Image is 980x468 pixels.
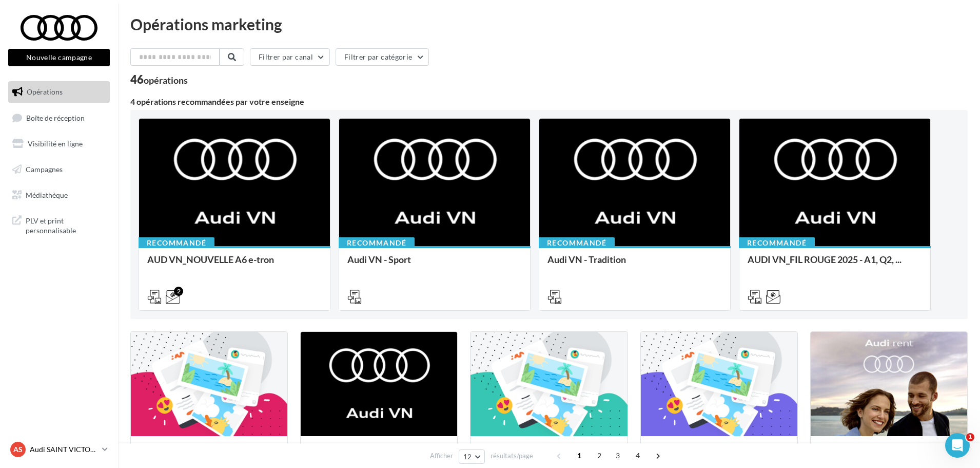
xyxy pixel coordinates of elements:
[347,254,411,265] span: Audi VN - Sport
[147,254,274,265] span: AUD VN_NOUVELLE A6 e-tron
[748,254,901,265] span: AUDI VN_FIL ROUGE 2025 - A1, Q2, ...
[571,447,587,464] span: 1
[6,159,112,180] a: Campagnes
[26,190,68,199] span: Médiathèque
[610,447,626,464] span: 3
[459,450,485,464] button: 12
[26,113,85,122] span: Boîte de réception
[130,74,188,85] div: 46
[250,48,330,66] button: Filtrer par canal
[547,254,626,265] span: Audi VN - Tradition
[28,139,83,148] span: Visibilité en ligne
[6,133,112,155] a: Visibilité en ligne
[27,87,63,96] span: Opérations
[144,76,188,85] div: opérations
[739,237,815,249] div: Recommandé
[591,447,607,464] span: 2
[139,237,214,249] div: Recommandé
[130,16,968,32] div: Opérations marketing
[8,440,110,459] a: AS Audi SAINT VICTORET
[26,165,63,174] span: Campagnes
[336,48,429,66] button: Filtrer par catégorie
[174,287,183,296] div: 2
[26,214,106,236] span: PLV et print personnalisable
[966,433,974,441] span: 1
[945,433,970,458] iframe: Intercom live chat
[6,107,112,129] a: Boîte de réception
[491,451,533,461] span: résultats/page
[6,184,112,206] a: Médiathèque
[630,447,646,464] span: 4
[13,444,23,455] span: AS
[130,98,968,106] div: 4 opérations recommandées par votre enseigne
[430,451,453,461] span: Afficher
[6,210,112,240] a: PLV et print personnalisable
[339,237,415,249] div: Recommandé
[6,81,112,103] a: Opérations
[463,453,472,461] span: 12
[30,444,98,455] p: Audi SAINT VICTORET
[539,237,615,249] div: Recommandé
[8,49,110,66] button: Nouvelle campagne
